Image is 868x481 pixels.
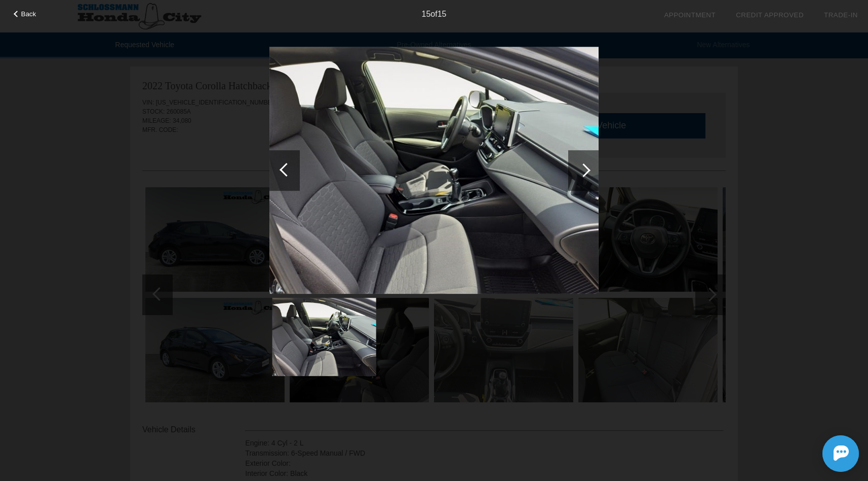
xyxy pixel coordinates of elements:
[777,426,868,481] iframe: Chat Assistance
[736,11,804,19] a: Credit Approved
[269,47,599,294] img: 15.jpg
[272,298,376,376] img: 15.jpg
[422,10,431,18] span: 15
[664,11,716,19] a: Appointment
[824,11,858,19] a: Trade-In
[438,10,447,18] span: 15
[21,10,36,18] span: Back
